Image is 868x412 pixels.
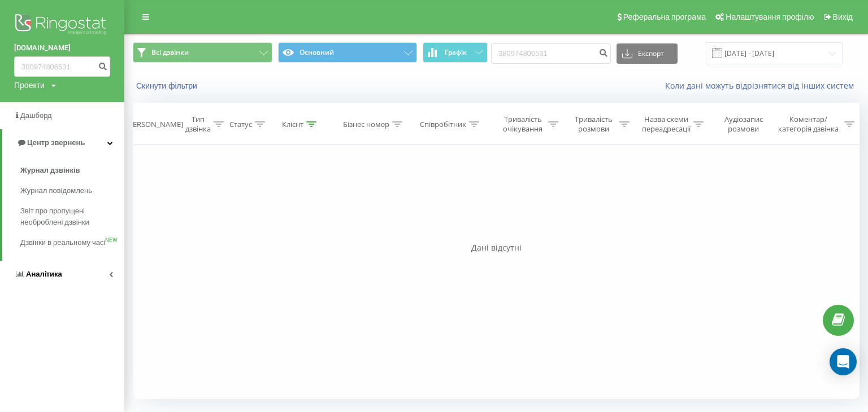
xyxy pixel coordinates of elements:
[278,42,418,63] button: Основний
[445,49,467,56] span: Графік
[14,42,110,54] a: [DOMAIN_NAME]
[20,205,119,228] span: Звіт про пропущені необроблені дзвінки
[501,115,546,134] div: Тривалість очікування
[133,242,860,253] div: Дані відсутні
[26,270,62,278] span: Аналiтика
[491,43,611,64] input: Пошук за номером
[27,138,85,147] span: Центр звернень
[14,56,110,77] input: Пошук за номером
[20,233,124,253] a: Дзвінки в реальному часіNEW
[185,115,211,134] div: Тип дзвінка
[623,12,706,21] span: Реферальна програма
[775,115,841,134] div: Коментар/категорія дзвінка
[20,181,124,201] a: Журнал повідомлень
[133,42,272,63] button: Всі дзвінки
[282,120,303,129] div: Клієнт
[423,42,488,63] button: Графік
[14,80,45,91] div: Проекти
[665,80,860,91] a: Коли дані можуть відрізнятися вiд інших систем
[126,120,183,129] div: [PERSON_NAME]
[229,120,252,129] div: Статус
[151,48,189,57] span: Всі дзвінки
[726,12,814,21] span: Налаштування профілю
[133,81,203,91] button: Скинути фільтри
[343,120,389,129] div: Бізнес номер
[571,115,617,134] div: Тривалість розмови
[20,160,124,181] a: Журнал дзвінків
[14,11,110,40] img: Ringostat logo
[20,237,105,248] span: Дзвінки в реальному часі
[420,120,466,129] div: Співробітник
[830,348,857,375] div: Open Intercom Messenger
[20,185,92,196] span: Журнал повідомлень
[716,115,771,134] div: Аудіозапис розмови
[2,129,124,156] a: Центр звернень
[642,115,691,134] div: Назва схеми переадресації
[833,12,853,21] span: Вихід
[20,111,52,120] span: Дашборд
[617,43,678,64] button: Експорт
[20,165,80,176] span: Журнал дзвінків
[20,201,124,233] a: Звіт про пропущені необроблені дзвінки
